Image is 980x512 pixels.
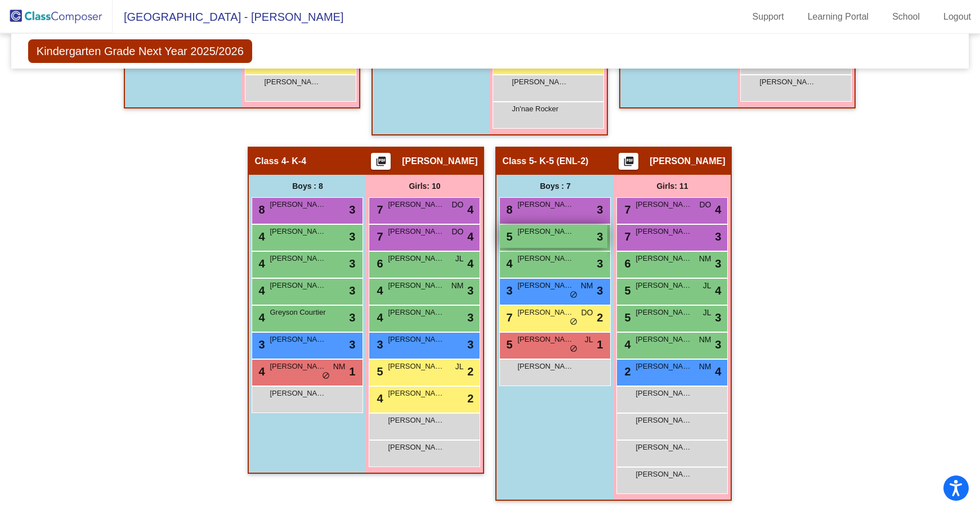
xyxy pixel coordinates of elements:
[256,338,265,351] span: 3
[374,230,383,243] span: 7
[287,156,307,167] span: - K-4
[534,156,589,167] span: - K-5 (ENL-2)
[388,307,444,318] span: [PERSON_NAME]
[388,226,444,237] span: [PERSON_NAME]
[349,201,355,218] span: 3
[597,201,603,218] span: 3
[402,156,477,167] span: [PERSON_NAME]
[349,363,355,380] span: 1
[388,415,444,426] span: [PERSON_NAME]
[467,282,473,299] span: 3
[636,415,692,426] span: [PERSON_NAME]
[467,390,473,407] span: 2
[467,201,473,218] span: 4
[28,39,252,63] span: Kindergarten Grade Next Year 2025/2026
[636,361,692,372] span: [PERSON_NAME]
[636,469,692,480] span: [PERSON_NAME]
[270,280,326,291] span: [PERSON_NAME]
[388,388,444,399] span: [PERSON_NAME]
[503,311,512,324] span: 7
[621,257,630,270] span: 6
[570,345,578,354] span: do_not_disturb_alt
[467,228,473,245] span: 4
[883,8,929,26] a: School
[636,307,692,318] span: [PERSON_NAME]
[249,175,366,197] div: Boys : 8
[270,226,326,237] span: [PERSON_NAME]
[517,253,574,264] span: [PERSON_NAME]
[270,334,326,345] span: [PERSON_NAME]
[256,203,265,216] span: 8
[622,156,636,171] mat-icon: picture_as_pdf
[597,228,603,245] span: 3
[581,307,593,319] span: DO
[270,388,326,399] span: [PERSON_NAME]
[388,334,444,345] span: [PERSON_NAME]
[715,255,721,272] span: 3
[715,228,721,245] span: 3
[570,318,578,327] span: do_not_disturb_alt
[467,336,473,353] span: 3
[256,311,265,324] span: 4
[333,361,346,373] span: NM
[799,8,878,26] a: Learning Portal
[517,334,574,345] span: [PERSON_NAME]
[254,156,286,167] span: Class 4
[703,280,711,292] span: JL
[699,253,711,265] span: NM
[934,8,980,26] a: Logout
[699,334,711,346] span: NM
[467,255,473,272] span: 4
[388,253,444,264] span: [PERSON_NAME]
[451,199,463,211] span: DO
[512,103,568,115] span: Jn'nae Rocker
[270,253,326,264] span: [PERSON_NAME]
[256,257,265,270] span: 4
[467,309,473,326] span: 3
[371,153,391,170] button: Print Students Details
[374,392,383,405] span: 4
[374,284,383,297] span: 4
[517,199,574,210] span: [PERSON_NAME]
[256,365,265,378] span: 4
[451,226,463,238] span: DO
[388,199,444,210] span: [PERSON_NAME]
[388,280,444,291] span: [PERSON_NAME]
[374,365,383,378] span: 5
[621,311,630,324] span: 5
[270,361,326,372] span: [PERSON_NAME]
[455,361,464,373] span: JL
[650,156,725,167] span: [PERSON_NAME]
[621,203,630,216] span: 7
[503,230,512,243] span: 5
[366,175,483,197] div: Girls: 10
[715,363,721,380] span: 4
[636,442,692,453] span: [PERSON_NAME]
[374,338,383,351] span: 3
[270,199,326,210] span: [PERSON_NAME]
[502,156,534,167] span: Class 5
[467,363,473,380] span: 2
[581,280,593,292] span: NM
[349,255,355,272] span: 3
[374,257,383,270] span: 6
[636,334,692,345] span: [PERSON_NAME]
[388,442,444,453] span: [PERSON_NAME]
[349,282,355,299] span: 3
[349,228,355,245] span: 3
[455,253,464,265] span: JL
[614,175,731,197] div: Girls: 11
[621,284,630,297] span: 5
[113,8,343,26] span: [GEOGRAPHIC_DATA] - [PERSON_NAME]
[517,307,574,318] span: [PERSON_NAME]
[388,361,444,372] span: [PERSON_NAME]
[636,280,692,291] span: [PERSON_NAME]
[699,361,711,373] span: NM
[503,284,512,297] span: 3
[570,291,578,300] span: do_not_disturb_alt
[264,76,320,88] span: [PERSON_NAME]
[621,230,630,243] span: 7
[496,175,614,197] div: Boys : 7
[517,361,574,372] span: [PERSON_NAME]
[597,309,603,326] span: 2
